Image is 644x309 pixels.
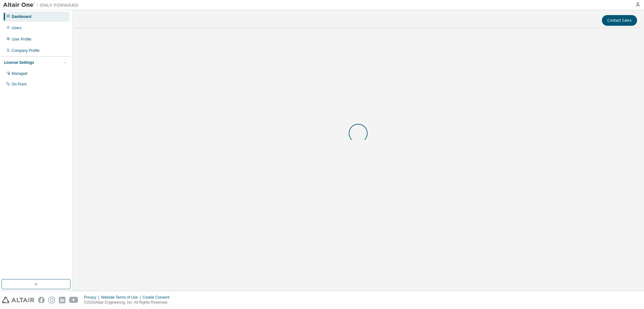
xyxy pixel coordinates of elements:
[12,48,40,53] div: Company Profile
[142,295,173,300] div: Cookie Consent
[59,297,65,303] img: linkedin.svg
[12,37,31,42] div: User Profile
[84,300,173,305] p: © 2025 Altair Engineering, Inc. All Rights Reserved.
[101,295,142,300] div: Website Terms of Use
[12,14,31,19] div: Dashboard
[84,295,101,300] div: Privacy
[38,297,45,303] img: facebook.svg
[12,25,21,30] div: Users
[12,71,27,76] div: Managed
[69,297,78,303] img: youtube.svg
[12,82,27,87] div: On Prem
[48,297,55,303] img: instagram.svg
[4,60,34,65] div: License Settings
[2,297,34,303] img: altair_logo.svg
[602,15,637,26] button: Contact Sales
[3,2,82,8] img: Altair One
